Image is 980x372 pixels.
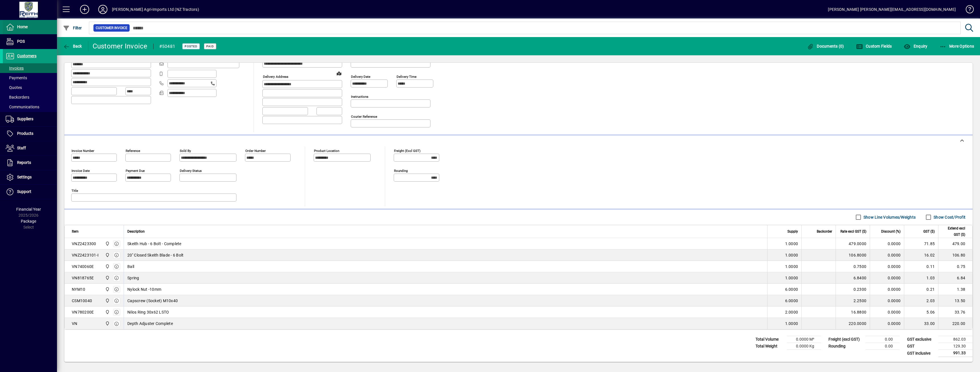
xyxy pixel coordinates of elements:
span: Custom Fields [856,44,892,48]
span: Products [17,131,33,136]
span: Documents (0) [807,44,844,48]
div: [PERSON_NAME] [PERSON_NAME][EMAIL_ADDRESS][DOMAIN_NAME] [828,5,956,14]
a: Quotes [3,83,57,92]
span: Item [72,228,79,235]
td: 13.50 [938,295,972,306]
div: VN [72,321,77,326]
td: 0.0000 [870,272,904,284]
td: 1.38 [938,284,972,295]
span: Invoices [6,66,24,70]
mat-label: Payment due [126,169,145,173]
label: Show Line Volumes/Weights [862,214,916,220]
span: 1.0000 [785,241,798,247]
a: Payments [3,73,57,83]
td: 0.0000 [870,295,904,306]
td: 71.85 [904,238,938,249]
span: Package [21,219,36,223]
td: 991.33 [938,350,973,357]
mat-label: Delivery status [180,169,202,173]
span: Supply [787,228,798,235]
div: 106.8000 [839,252,866,258]
label: Show Cost/Profit [932,214,965,220]
a: POS [3,34,57,49]
mat-label: Invoice date [72,169,90,173]
td: 862.03 [938,336,973,343]
div: VNZ2423101-I [72,252,99,258]
td: 6.84 [938,272,972,284]
td: 33.76 [938,306,972,318]
td: 129.30 [938,343,973,350]
span: 1.0000 [785,275,798,281]
span: Nilos Ring 30x62 LSTO [127,309,169,315]
a: Reports [3,156,57,170]
div: 0.2300 [839,286,866,292]
td: 0.0000 [870,261,904,272]
span: 1.0000 [785,252,798,258]
td: 16.02 [904,249,938,261]
span: Ashburton [104,309,110,315]
span: GST ($) [923,228,935,235]
span: Quotes [6,85,22,90]
a: Support [3,185,57,199]
span: Ashburton [104,298,110,304]
span: 6.0000 [785,286,798,292]
a: Invoices [3,63,57,73]
span: Ashburton [104,241,110,247]
span: Customers [17,54,36,58]
td: 106.80 [938,249,972,261]
div: 16.8800 [839,309,866,315]
td: 0.00 [865,343,900,350]
span: Filter [63,26,82,30]
td: 0.21 [904,284,938,295]
mat-label: Reference [126,149,140,153]
button: Profile [94,4,112,15]
mat-label: Instructions [351,95,368,99]
mat-label: Invoice number [72,149,94,153]
mat-label: Product location [314,149,339,153]
span: Backorders [6,95,29,99]
span: Ashburton [104,275,110,281]
td: 0.0000 [870,238,904,249]
button: Back [62,41,83,51]
mat-label: Delivery date [351,75,370,79]
span: Ashburton [104,286,110,292]
span: Skeith Hub - 6 Bolt - Complete [127,241,181,247]
span: Capscrew (Socket) M10x40 [127,298,178,304]
span: Description [127,228,145,235]
div: 2.2500 [839,298,866,304]
div: 220.0000 [839,321,866,326]
span: Reports [17,160,31,165]
div: VN818765E [72,275,94,281]
button: Filter [62,23,83,33]
span: Home [17,25,28,29]
a: Staff [3,141,57,155]
a: Backorders [3,92,57,102]
span: More Options [940,44,974,48]
a: Knowledge Base [961,1,973,20]
mat-label: Rounding [394,169,408,173]
td: 0.0000 [870,284,904,295]
span: Ball [127,264,134,269]
a: View on map [334,69,344,78]
span: Paid [206,44,214,48]
span: Settings [17,175,32,179]
div: VN780200E [72,309,94,315]
div: 0.7500 [839,264,866,269]
div: [PERSON_NAME] Agri-Imports Ltd (NZ Tractors) [112,5,199,14]
td: 0.0000 [870,249,904,261]
span: Extend excl GST ($) [942,225,965,238]
button: Documents (0) [806,41,846,51]
div: VNZ2423300 [72,241,96,247]
a: Settings [3,170,57,184]
td: 1.03 [904,272,938,284]
mat-label: Courier Reference [351,115,377,119]
a: Home [3,20,57,34]
span: Backorder [817,228,832,235]
app-page-header-button: Back [57,41,88,51]
span: Ashburton [104,252,110,258]
td: 0.11 [904,261,938,272]
td: GST exclusive [904,336,938,343]
span: Back [63,44,82,48]
span: Posted [185,44,197,48]
td: 0.00 [865,336,900,343]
